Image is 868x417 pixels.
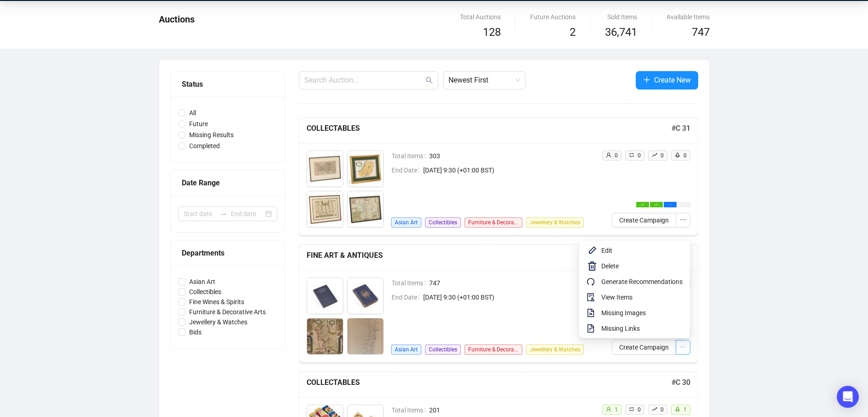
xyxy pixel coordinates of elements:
[619,215,669,225] span: Create Campaign
[636,71,698,89] button: Create New
[307,250,661,261] h5: FINE ART & ANTIQUES
[392,165,423,175] span: End Date
[307,318,343,354] img: 3_1.jpg
[683,152,687,159] span: 0
[612,340,676,355] button: Create Campaign
[601,323,683,334] span: Missing Links
[185,141,224,151] span: Completed
[612,213,676,228] button: Create Campaign
[307,278,343,314] img: 1_1.jpg
[606,152,611,158] span: user
[654,74,691,86] span: Create New
[347,278,383,314] img: 2_1.jpg
[629,152,634,158] span: retweet
[185,277,219,287] span: Asian Art
[615,152,618,159] span: 0
[661,406,664,413] span: 0
[307,191,343,227] img: 3_1.jpg
[652,152,657,158] span: rise
[587,276,598,287] span: redo
[601,277,683,287] span: Generate Recommendations
[465,217,522,228] span: Furniture & Decorative Arts
[304,75,424,86] input: Search Auction...
[429,405,594,415] span: 201
[570,26,576,39] span: 2
[643,76,650,83] span: plus
[429,278,594,288] span: 747
[680,217,686,223] span: ellipsis
[483,26,501,39] span: 128
[672,123,690,134] h5: # C 31
[629,406,634,412] span: retweet
[307,377,672,388] h5: COLLECTABLES
[668,203,672,206] span: ellipsis
[526,217,584,228] span: Jewellery & Watches
[392,292,423,302] span: End Date
[605,24,637,41] span: 36,741
[638,152,641,159] span: 0
[661,152,664,159] span: 0
[425,345,461,355] span: Collectibles
[231,209,263,219] input: End date
[182,177,274,189] div: Date Range
[220,210,227,217] span: swap-right
[182,247,274,259] div: Departments
[655,203,658,206] span: check
[423,165,594,175] span: [DATE] 9:30 (+01:00 BST)
[587,323,598,334] span: file-text
[426,77,433,84] span: search
[652,406,657,412] span: rise
[347,151,383,187] img: 2_1.jpg
[837,386,859,408] div: Open Intercom Messenger
[601,245,683,256] span: Edit
[526,345,584,355] span: Jewellery & Watches
[641,203,644,206] span: check
[185,119,212,129] span: Future
[587,261,598,272] img: svg+xml;base64,PHN2ZyB4bWxucz0iaHR0cDovL3d3dy53My5vcmcvMjAwMC9zdmciIHhtbG5zOnhsaW5rPSJodHRwOi8vd3...
[185,317,251,327] span: Jewellery & Watches
[182,78,274,90] div: Status
[429,151,594,161] span: 303
[425,217,461,228] span: Collectibles
[530,12,576,22] div: Future Auctions
[601,292,683,302] span: View Items
[423,292,594,302] span: [DATE] 9:30 (+01:00 BST)
[159,14,195,25] span: Auctions
[185,307,269,317] span: Furniture & Decorative Arts
[587,245,598,256] img: svg+xml;base64,PHN2ZyB4bWxucz0iaHR0cDovL3d3dy53My5vcmcvMjAwMC9zdmciIHhtbG5zOnhsaW5rPSJodHRwOi8vd3...
[185,287,225,297] span: Collectibles
[638,406,641,413] span: 0
[680,344,686,350] span: ellipsis
[675,152,680,158] span: rocket
[307,151,343,187] img: 1_1.jpg
[606,406,611,412] span: user
[601,308,683,318] span: Missing Images
[185,108,200,118] span: All
[619,342,669,352] span: Create Campaign
[587,292,598,303] span: audit
[391,345,421,355] span: Asian Art
[220,210,227,217] span: to
[185,327,205,337] span: Bids
[185,130,237,140] span: Missing Results
[299,117,698,235] a: COLLECTABLES#C 31Total Items303End Date[DATE] 9:30 (+01:00 BST)Asian ArtCollectiblesFurniture & D...
[392,405,429,415] span: Total Items
[605,12,637,22] div: Sold Items
[675,406,680,412] span: rocket
[391,217,421,228] span: Asian Art
[465,345,522,355] span: Furniture & Decorative Arts
[347,191,383,227] img: 4_1.jpg
[347,318,383,354] img: 4_1.jpg
[448,72,520,89] span: Newest First
[184,209,216,219] input: Start date
[460,12,501,22] div: Total Auctions
[672,377,690,388] h5: # C 30
[299,245,698,362] a: FINE ART & ANTIQUES#ANT 31Total Items747End Date[DATE] 9:30 (+01:00 BST)Asian ArtCollectiblesFurn...
[587,307,598,318] span: file-image
[601,261,683,271] span: Delete
[392,151,429,161] span: Total Items
[615,406,618,413] span: 1
[392,278,429,288] span: Total Items
[307,123,672,134] h5: COLLECTABLES
[666,12,710,22] div: Available Items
